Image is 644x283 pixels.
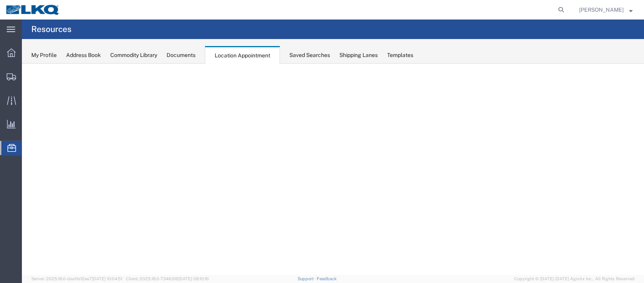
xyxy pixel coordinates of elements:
div: Templates [387,51,413,59]
div: Address Book [66,51,101,59]
button: [PERSON_NAME] [579,5,633,14]
div: My Profile [31,51,57,59]
span: [DATE] 10:04:51 [92,276,122,281]
h4: Resources [31,20,72,39]
div: Location Appointment [205,46,280,64]
iframe: FS Legacy Container [22,64,644,275]
div: Shipping Lanes [339,51,378,59]
div: Commodity Library [110,51,157,59]
span: Server: 2025.18.0-daa1fe12ee7 [31,276,122,281]
img: logo [5,4,60,16]
span: Christopher Sanchez [579,5,624,14]
div: Documents [167,51,196,59]
a: Support [298,276,317,281]
span: Copyright © [DATE]-[DATE] Agistix Inc., All Rights Reserved [514,276,635,282]
div: Saved Searches [289,51,330,59]
span: Client: 2025.18.0-7346316 [126,276,209,281]
a: Feedback [317,276,337,281]
span: [DATE] 08:10:16 [178,276,209,281]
